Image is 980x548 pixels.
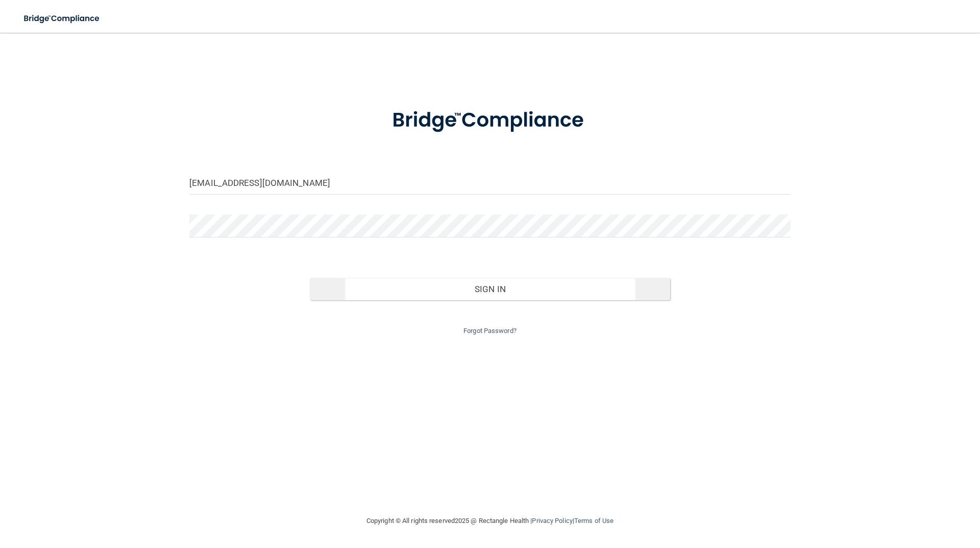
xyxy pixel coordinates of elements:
[310,278,671,300] button: Sign In
[574,517,614,525] a: Terms of Use
[189,172,791,195] input: Email
[532,517,572,525] a: Privacy Policy
[371,94,609,147] img: bridge_compliance_login_screen.278c3ca4.svg
[15,8,109,29] img: bridge_compliance_login_screen.278c3ca4.svg
[463,327,517,335] a: Forgot Password?
[304,505,676,537] div: Copyright © All rights reserved 2025 @ Rectangle Health | |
